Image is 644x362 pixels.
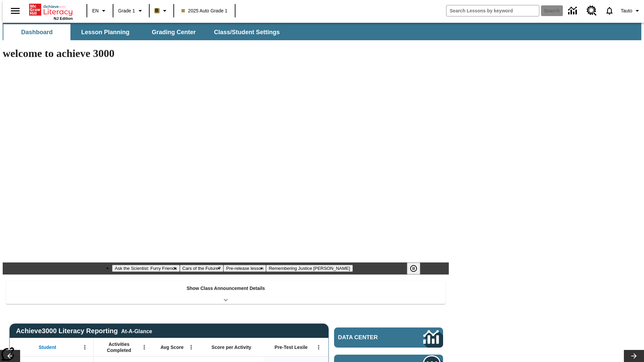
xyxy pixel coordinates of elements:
[212,344,252,350] span: Score per Activity
[89,5,111,17] button: Language: EN, Select a language
[152,5,171,17] button: Boost Class color is light brown. Change class color
[209,24,285,40] button: Class/Student Settings
[115,5,147,17] button: Grade: Grade 1, Select a grade
[186,285,265,292] p: Show Class Announcement Details
[121,327,152,335] div: At-A-Glance
[223,265,266,272] button: Slide 3 Pre-release lesson
[6,281,445,304] div: Show Class Announcement Details
[29,2,73,20] div: Home
[16,327,152,335] span: Achieve3000 Literacy Reporting
[140,24,207,40] button: Grading Center
[92,7,99,14] span: EN
[29,3,73,16] a: Home
[446,5,539,16] input: search field
[160,344,183,350] span: Avg Score
[314,342,324,352] button: Open Menu
[181,7,228,14] span: 2025 Auto Grade 1
[583,2,601,20] a: Resource Center, Will open in new tab
[72,24,139,40] button: Lesson Planning
[5,1,25,21] button: Open side menu
[618,5,644,17] button: Profile/Settings
[180,265,224,272] button: Slide 2 Cars of the Future?
[97,341,141,353] span: Activities Completed
[3,24,70,40] button: Dashboard
[334,327,443,348] a: Data Center
[3,24,286,40] div: SubNavbar
[152,28,196,36] span: Grading Center
[601,2,618,19] a: Notifications
[624,350,644,362] button: Lesson carousel, Next
[338,334,401,341] span: Data Center
[80,342,90,352] button: Open Menu
[214,28,280,36] span: Class/Student Settings
[54,16,73,20] span: NJ Edition
[139,342,149,352] button: Open Menu
[407,262,420,275] button: Pause
[407,262,427,275] div: Pause
[81,28,129,36] span: Lesson Planning
[155,6,159,15] span: B
[621,7,632,14] span: Tauto
[564,2,583,20] a: Data Center
[3,23,641,40] div: SubNavbar
[39,344,56,350] span: Student
[186,342,196,352] button: Open Menu
[275,344,308,350] span: Pre-Test Lexile
[112,265,179,272] button: Slide 1 Ask the Scientist: Furry Friends
[3,47,449,60] h1: welcome to achieve 3000
[266,265,353,272] button: Slide 4 Remembering Justice O'Connor
[118,7,135,14] span: Grade 1
[21,28,53,36] span: Dashboard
